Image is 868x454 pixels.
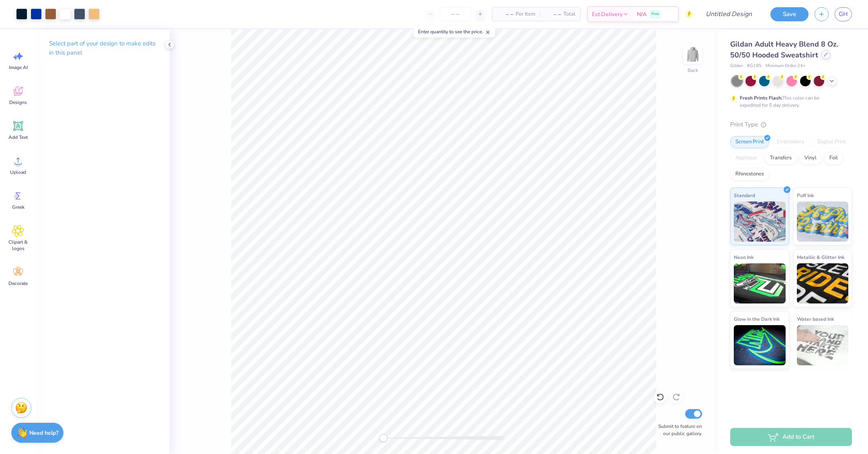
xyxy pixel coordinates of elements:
[730,120,852,129] div: Print Type
[797,191,814,200] span: Puff Ink
[797,253,844,261] span: Metallic & Glitter Ink
[730,39,838,60] span: Gildan Adult Heavy Blend 8 Oz. 50/50 Hooded Sweatshirt
[839,10,848,19] span: GH
[740,95,782,101] strong: Fresh Prints Flash:
[497,10,513,18] span: – –
[379,434,387,442] div: Accessibility label
[730,136,769,148] div: Screen Print
[688,67,698,74] div: Back
[824,152,843,164] div: Foil
[797,325,849,365] img: Water based Ink
[797,263,849,303] img: Metallic & Glitter Ink
[516,10,535,18] span: Per Item
[637,10,647,18] span: N/A
[440,7,471,21] input: – –
[8,280,28,287] span: Decorate
[12,204,25,210] span: Greek
[765,152,797,164] div: Transfers
[797,202,849,242] img: Puff Ink
[734,253,753,261] span: Neon Ink
[730,152,762,164] div: Applique
[685,47,701,63] img: Back
[734,263,786,303] img: Neon Ink
[9,64,28,71] span: Image AI
[654,423,702,437] label: Submit to feature on our public gallery.
[770,7,809,21] button: Save
[747,63,762,69] span: # G185
[699,6,758,22] input: Untitled Design
[734,325,786,365] img: Glow in the Dark Ink
[651,11,659,17] span: Free
[799,152,822,164] div: Vinyl
[592,10,622,18] span: Est. Delivery
[49,39,157,57] p: Select part of your design to make edits in this panel
[812,136,851,148] div: Digital Print
[766,63,806,69] span: Minimum Order: 24 +
[563,10,575,18] span: Total
[10,169,26,175] span: Upload
[734,191,755,200] span: Standard
[29,429,58,437] strong: Need help?
[835,7,852,21] a: GH
[414,26,495,37] div: Enter quantity to see the price.
[730,63,743,69] span: Gildan
[797,315,834,323] span: Water based Ink
[9,99,27,106] span: Designs
[734,202,786,242] img: Standard
[740,94,839,109] div: This color can be expedited for 5 day delivery.
[8,134,28,140] span: Add Text
[5,239,31,252] span: Clipart & logos
[734,315,780,323] span: Glow in the Dark Ink
[730,168,769,180] div: Rhinestones
[545,10,561,18] span: – –
[772,136,810,148] div: Embroidery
